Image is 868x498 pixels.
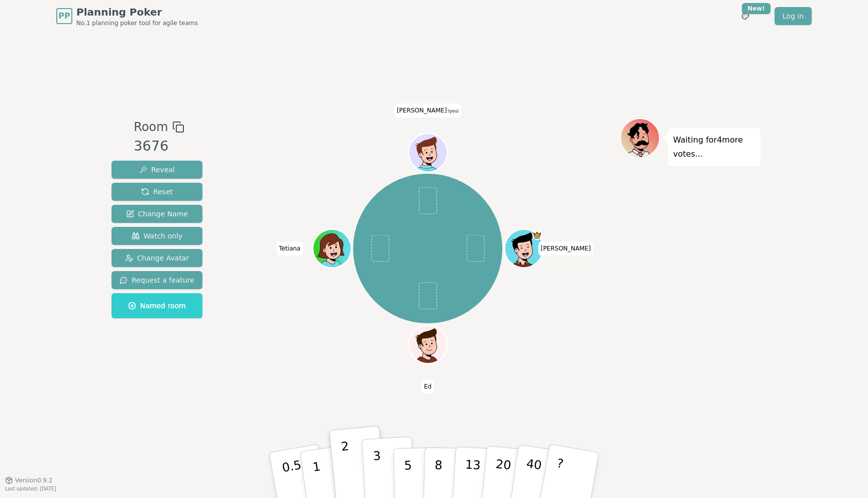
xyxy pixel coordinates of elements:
span: Change Avatar [125,253,189,263]
button: Change Name [112,205,202,223]
button: Reveal [112,161,202,179]
span: Last updated: [DATE] [5,486,56,491]
span: Anna is the host [532,230,541,240]
button: Named room [112,293,202,318]
span: Click to change your name [538,241,593,256]
div: New! [742,3,771,14]
span: Reset [141,187,173,197]
span: Request a feature [120,275,194,285]
span: Watch only [132,231,183,241]
div: 3676 [134,136,184,157]
button: New! [736,7,754,25]
a: PPPlanning PokerNo.1 planning poker tool for agile teams [56,5,198,27]
p: Waiting for 4 more votes... [673,133,755,161]
button: Click to change your avatar [410,135,446,171]
span: Click to change your name [276,241,303,256]
span: Planning Poker [76,5,198,19]
button: Watch only [112,227,202,245]
span: PP [58,10,70,22]
a: Log in [775,7,812,25]
span: Click to change your name [421,380,434,394]
span: (you) [447,109,459,113]
span: Version 0.9.2 [15,476,53,484]
span: Named room [128,301,186,311]
span: Room [134,118,168,136]
span: Change Name [126,209,188,219]
button: Change Avatar [112,249,202,267]
p: 2 [341,439,354,494]
button: Reset [112,183,202,201]
span: No.1 planning poker tool for agile teams [76,19,198,27]
button: Request a feature [112,271,202,289]
span: Reveal [139,165,175,175]
span: Click to change your name [394,103,461,117]
button: Version0.9.2 [5,476,53,484]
